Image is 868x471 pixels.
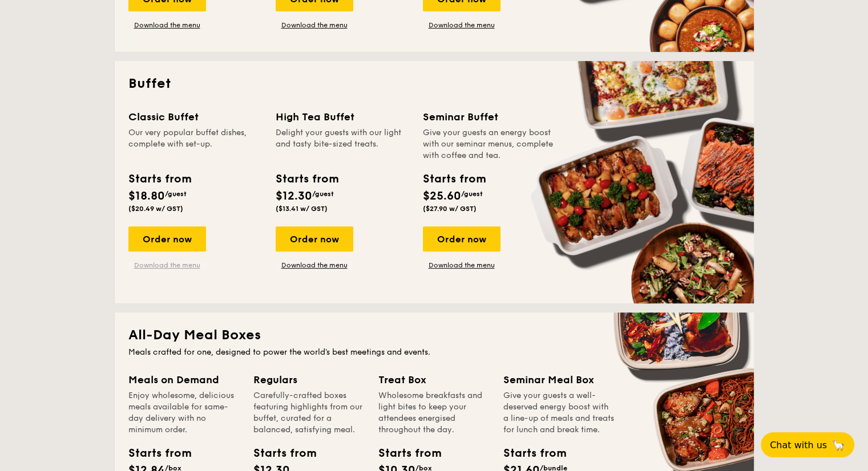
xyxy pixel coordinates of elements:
[276,127,409,161] div: Delight your guests with our light and tasty bite-sized treats.
[503,372,615,388] div: Seminar Meal Box
[276,226,353,251] div: Order now
[312,190,334,198] span: /guest
[128,372,240,388] div: Meals on Demand
[461,190,483,198] span: /guest
[276,170,338,188] div: Starts from
[128,226,206,251] div: Order now
[128,261,206,270] a: Download the menu
[253,445,305,462] div: Starts from
[128,127,262,161] div: Our very popular buffet dishes, complete with set-up.
[761,432,854,457] button: Chat with us🦙
[128,390,240,436] div: Enjoy wholesome, delicious meals available for same-day delivery with no minimum order.
[423,127,556,161] div: Give your guests an energy boost with our seminar menus, complete with coffee and tea.
[423,189,461,203] span: $25.60
[276,109,409,125] div: High Tea Buffet
[423,226,500,251] div: Order now
[128,189,165,203] span: $18.80
[128,170,191,188] div: Starts from
[253,390,365,436] div: Carefully-crafted boxes featuring highlights from our buffet, curated for a balanced, satisfying ...
[770,440,827,450] span: Chat with us
[503,390,615,436] div: Give your guests a well-deserved energy boost with a line-up of meals and treats for lunch and br...
[423,109,556,125] div: Seminar Buffet
[128,347,740,358] div: Meals crafted for one, designed to power the world's best meetings and events.
[276,189,312,203] span: $12.30
[831,438,845,452] span: 🦙
[276,21,353,30] a: Download the menu
[423,205,477,213] span: ($27.90 w/ GST)
[423,261,500,270] a: Download the menu
[378,390,490,436] div: Wholesome breakfasts and light bites to keep your attendees energised throughout the day.
[128,109,262,125] div: Classic Buffet
[276,205,328,213] span: ($13.41 w/ GST)
[423,21,500,30] a: Download the menu
[378,372,490,388] div: Treat Box
[128,75,740,93] h2: Buffet
[423,170,485,188] div: Starts from
[503,445,555,462] div: Starts from
[276,261,353,270] a: Download the menu
[128,445,180,462] div: Starts from
[253,372,365,388] div: Regulars
[128,326,740,344] h2: All-Day Meal Boxes
[378,445,430,462] div: Starts from
[165,190,187,198] span: /guest
[128,21,206,30] a: Download the menu
[128,205,183,213] span: ($20.49 w/ GST)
